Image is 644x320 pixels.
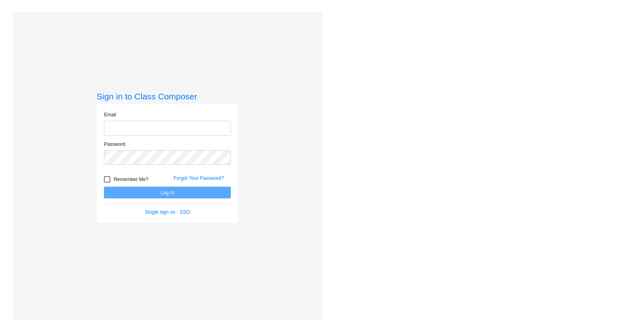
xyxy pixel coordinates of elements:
button: Log In [104,187,231,198]
a: Forgot Your Password? [173,175,224,181]
label: Email [104,111,116,118]
a: Single sign on - SSO [145,209,190,215]
label: Password [104,141,125,148]
h3: Sign in to Class Composer [97,91,238,101]
span: Remember Me? [114,175,148,184]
